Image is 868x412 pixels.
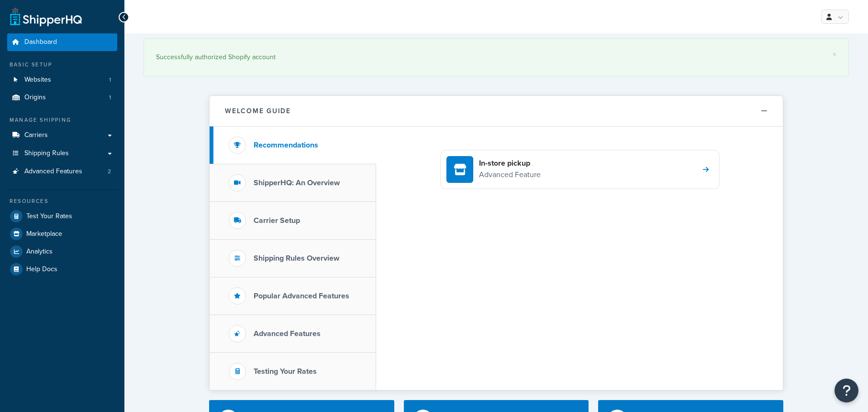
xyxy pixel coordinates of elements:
[26,230,62,238] span: Marketplace
[7,71,117,89] li: Websites
[7,208,117,225] a: Test Your Rates
[109,94,111,102] span: 1
[24,149,69,158] span: Shipping Rules
[26,265,57,274] span: Help Docs
[225,107,291,115] h2: Welcome Guide
[210,96,783,127] button: Welcome Guide
[7,163,117,180] li: Advanced Features
[254,367,317,376] h3: Testing Your Rates
[7,261,117,278] a: Help Docs
[24,94,46,102] span: Origins
[24,76,51,84] span: Websites
[7,225,117,243] a: Marketplace
[109,76,111,84] span: 1
[7,197,117,205] div: Resources
[254,179,340,187] h3: ShipperHQ: An Overview
[7,127,117,144] a: Carriers
[24,168,82,176] span: Advanced Features
[156,51,836,64] div: Successfully authorized Shopify account
[7,145,117,162] a: Shipping Rules
[7,243,117,260] a: Analytics
[108,168,111,176] span: 2
[254,141,318,149] h3: Recommendations
[26,248,53,256] span: Analytics
[7,71,117,89] a: Websites1
[254,216,300,225] h3: Carrier Setup
[254,292,349,300] h3: Popular Advanced Features
[254,254,339,263] h3: Shipping Rules Overview
[835,379,858,402] button: Open Resource Center
[7,89,117,106] a: Origins1
[479,158,541,169] h4: In-store pickup
[7,33,117,51] a: Dashboard
[26,212,72,221] span: Test Your Rates
[7,61,117,69] div: Basic Setup
[24,38,57,46] span: Dashboard
[254,329,321,338] h3: Advanced Features
[7,163,117,180] a: Advanced Features2
[7,116,117,124] div: Manage Shipping
[24,131,48,139] span: Carriers
[7,89,117,106] li: Origins
[479,169,541,181] p: Advanced Feature
[833,51,836,58] a: ×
